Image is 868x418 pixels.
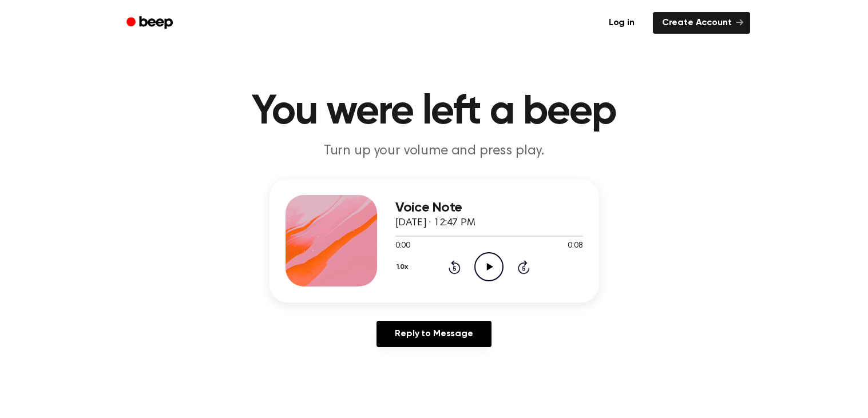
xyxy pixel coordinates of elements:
span: 0:08 [568,240,582,252]
a: Reply to Message [376,321,491,347]
a: Log in [597,10,646,36]
h1: You were left a beep [141,91,727,133]
span: 0:00 [395,240,410,252]
p: Turn up your volume and press play. [215,142,654,161]
a: Beep [118,12,183,34]
a: Create Account [653,12,750,34]
span: [DATE] · 12:47 PM [395,218,475,228]
h3: Voice Note [395,200,583,216]
button: 1.0x [395,257,413,277]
